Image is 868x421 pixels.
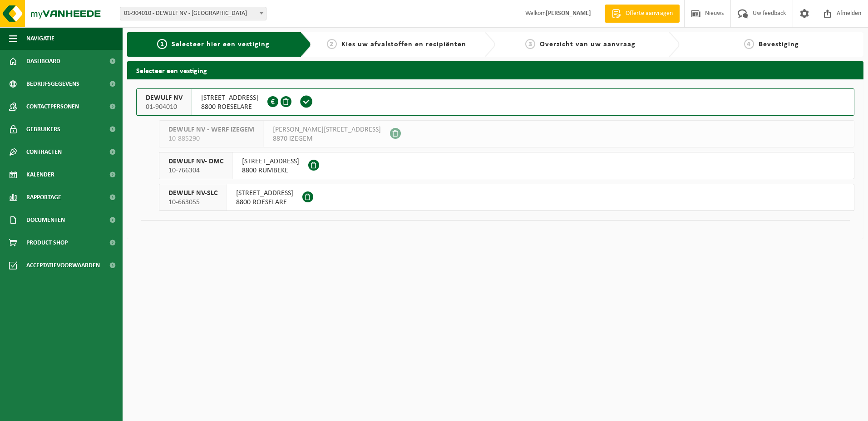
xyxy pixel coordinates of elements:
[26,186,61,209] span: Rapportage
[26,95,79,118] span: Contactpersonen
[146,93,182,103] span: DEWULF NV
[168,125,254,134] span: DEWULF NV - WERF IZEGEM
[236,189,293,198] span: [STREET_ADDRESS]
[127,61,863,79] h2: Selecteer een vestiging
[201,93,258,103] span: [STREET_ADDRESS]
[525,39,535,49] span: 3
[26,209,65,231] span: Documenten
[623,9,675,18] span: Offerte aanvragen
[26,118,60,141] span: Gebruikers
[546,10,591,17] strong: [PERSON_NAME]
[744,39,754,49] span: 4
[273,134,381,143] span: 8870 IZEGEM
[236,198,293,207] span: 8800 ROESELARE
[168,198,217,207] span: 10-663055
[168,157,223,166] span: DEWULF NV- DMC
[540,41,636,48] span: Overzicht van uw aanvraag
[341,41,466,48] span: Kies uw afvalstoffen en recipiënten
[172,41,270,48] span: Selecteer hier een vestiging
[242,166,299,175] span: 8800 RUMBEKE
[26,27,54,50] span: Navigatie
[120,7,266,20] span: 01-904010 - DEWULF NV - ROESELARE
[168,134,254,143] span: 10-885290
[273,125,381,134] span: [PERSON_NAME][STREET_ADDRESS]
[157,39,167,49] span: 1
[168,166,223,175] span: 10-766304
[26,231,68,254] span: Product Shop
[146,103,182,112] span: 01-904010
[168,189,217,198] span: DEWULF NV-SLC
[26,141,62,163] span: Contracten
[120,7,266,20] span: 01-904010 - DEWULF NV - ROESELARE
[605,5,680,23] a: Offerte aanvragen
[242,157,299,166] span: [STREET_ADDRESS]
[327,39,337,49] span: 2
[159,184,854,211] button: DEWULF NV-SLC 10-663055 [STREET_ADDRESS]8800 ROESELARE
[26,254,100,277] span: Acceptatievoorwaarden
[201,103,258,112] span: 8800 ROESELARE
[26,50,60,73] span: Dashboard
[26,163,54,186] span: Kalender
[759,41,799,48] span: Bevestiging
[136,88,854,116] button: DEWULF NV 01-904010 [STREET_ADDRESS]8800 ROESELARE
[159,152,854,179] button: DEWULF NV- DMC 10-766304 [STREET_ADDRESS]8800 RUMBEKE
[26,73,79,95] span: Bedrijfsgegevens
